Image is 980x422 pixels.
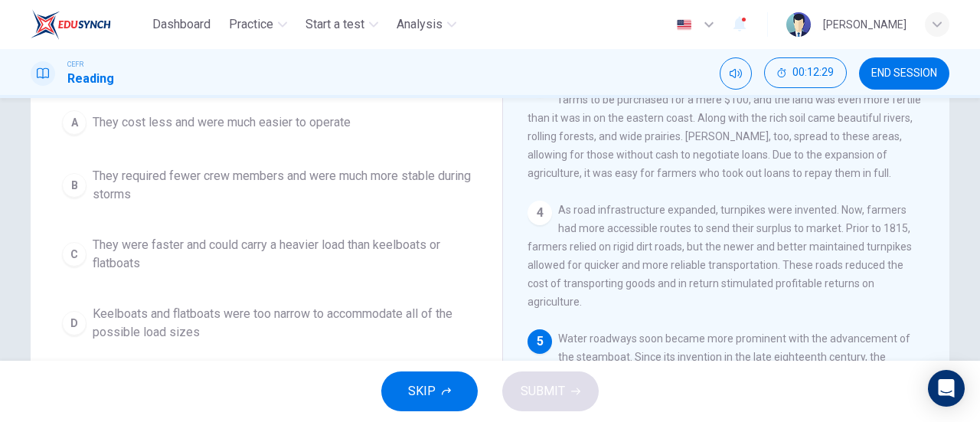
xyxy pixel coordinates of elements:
[928,370,965,407] div: Open Intercom Messenger
[299,11,384,38] button: Start a test
[528,201,552,225] div: 4
[93,305,471,342] span: Keelboats and flatboats were too narrow to accommodate all of the possible load sizes
[152,15,211,34] span: Dashboard
[764,57,847,88] button: 00:12:29
[390,11,462,38] button: Analysis
[223,11,293,38] button: Practice
[55,298,478,348] button: DKeelboats and flatboats were too narrow to accommodate all of the possible load sizes
[823,15,906,34] div: [PERSON_NAME]
[62,173,87,198] div: B
[675,19,694,31] img: en
[764,57,847,90] div: Hide
[67,59,83,70] span: CEFR
[871,67,937,80] span: END SESSION
[31,9,111,40] img: EduSynch logo
[93,167,471,204] span: They required fewer crew members and were much more stable during storms
[528,329,552,354] div: 5
[229,15,273,34] span: Practice
[55,160,478,211] button: BThey required fewer crew members and were much more stable during storms
[720,57,752,90] div: Mute
[93,113,351,132] span: They cost less and were much easier to operate
[146,11,217,38] button: Dashboard
[67,70,114,88] h1: Reading
[859,57,949,90] button: END SESSION
[93,236,471,273] span: They were faster and could carry a heavier load than keelboats or flatboats
[62,110,87,135] div: A
[528,204,912,308] span: As road infrastructure expanded, turnpikes were invented. Now, farmers had more accessible routes...
[55,103,478,142] button: AThey cost less and were much easier to operate
[792,67,834,79] span: 00:12:29
[62,242,87,267] div: C
[305,15,364,34] span: Start a test
[31,9,146,40] a: EduSynch logo
[408,381,436,402] span: SKIP
[397,15,443,34] span: Analysis
[786,12,811,37] img: Profile picture
[62,311,87,335] div: D
[55,229,478,280] button: CThey were faster and could carry a heavier load than keelboats or flatboats
[381,371,478,411] button: SKIP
